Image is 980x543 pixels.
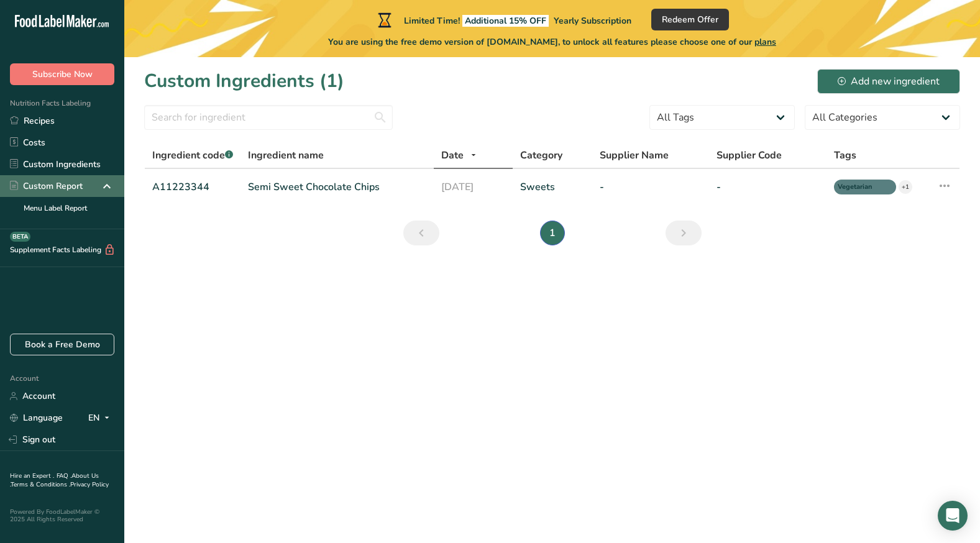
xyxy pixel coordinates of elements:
span: plans [754,36,776,48]
button: Add new ingredient [817,69,960,94]
a: Semi Sweet Chocolate Chips [248,180,426,194]
a: - [600,180,702,194]
div: BETA [10,232,30,242]
div: EN [88,411,114,426]
div: Add new ingredient [838,74,940,89]
a: [DATE] [441,180,505,194]
span: Ingredient code [152,148,233,162]
span: Category [520,148,562,163]
span: Additional 15% OFF [462,15,549,27]
a: A11223344 [152,180,233,194]
div: Custom Report [10,180,83,193]
span: Yearly Subscription [554,15,631,27]
input: Search for ingredient [144,105,393,130]
div: Open Intercom Messenger [938,501,968,531]
a: - [717,180,818,194]
span: Subscribe Now [32,68,93,81]
div: Limited Time! [375,12,631,27]
a: Privacy Policy [70,480,109,489]
a: FAQ . [57,472,71,480]
span: Date [441,148,464,163]
a: Book a Free Demo [10,334,114,355]
a: Terms & Conditions . [11,480,70,489]
a: Hire an Expert . [10,472,54,480]
span: Redeem Offer [662,13,718,26]
span: Vegetarian [838,182,881,193]
span: Supplier Name [600,148,669,163]
a: Next [666,221,702,245]
span: Supplier Code [717,148,782,163]
a: Sweets [520,180,585,194]
span: Ingredient name [248,148,324,163]
a: Previous [403,221,439,245]
button: Subscribe Now [10,63,114,85]
div: Powered By FoodLabelMaker © 2025 All Rights Reserved [10,508,114,523]
h1: Custom Ingredients (1) [144,67,344,95]
span: Tags [834,148,856,163]
button: Redeem Offer [651,9,729,30]
a: About Us . [10,472,99,489]
div: +1 [899,180,912,194]
a: Language [10,407,63,429]
span: You are using the free demo version of [DOMAIN_NAME], to unlock all features please choose one of... [328,35,776,48]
